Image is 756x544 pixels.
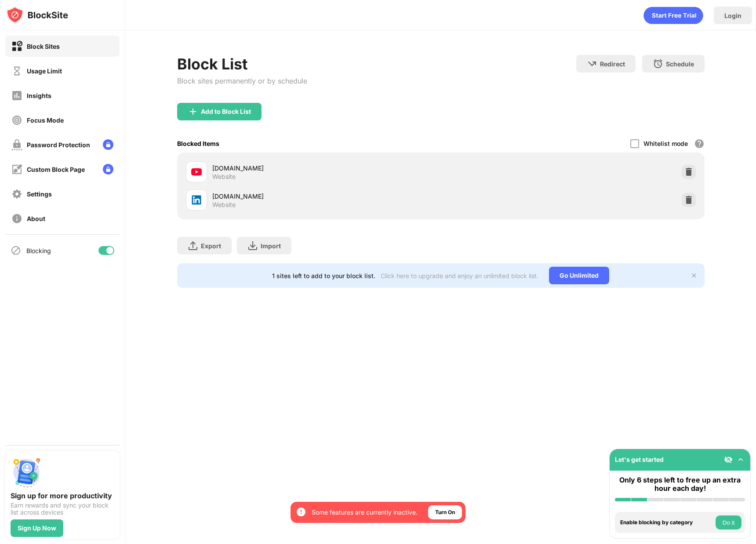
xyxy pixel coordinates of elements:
[177,76,307,85] div: Block sites permanently or by schedule
[27,166,85,173] div: Custom Block Page
[212,192,441,201] div: [DOMAIN_NAME]
[27,43,60,50] div: Block Sites
[191,167,202,177] img: favicons
[736,455,745,464] img: omni-setup-toggle.svg
[27,215,45,222] div: About
[724,12,741,19] div: Login
[11,115,22,126] img: focus-off.svg
[103,164,113,174] img: lock-menu.svg
[27,190,52,198] div: Settings
[615,476,745,493] div: Only 6 steps left to free up an extra hour each day!
[27,67,62,75] div: Usage Limit
[177,140,219,147] div: Blocked Items
[212,201,236,209] div: Website
[201,108,251,115] div: Add to Block List
[716,515,741,529] button: Do it
[620,519,713,526] div: Enable blocking by category
[296,507,306,517] img: error-circle-white.svg
[11,164,22,175] img: customize-block-page-off.svg
[615,456,664,463] div: Let's get started
[11,245,21,256] img: blocking-icon.svg
[272,272,375,279] div: 1 sites left to add to your block list.
[312,508,418,517] div: Some features are currently inactive.
[600,60,625,68] div: Redirect
[11,189,22,199] img: settings-off.svg
[666,60,694,68] div: Schedule
[643,140,688,147] div: Whitelist mode
[724,455,733,464] img: eye-not-visible.svg
[691,272,698,279] img: x-button.svg
[212,163,441,173] div: [DOMAIN_NAME]
[381,272,538,279] div: Click here to upgrade and enjoy an unlimited block list.
[11,213,22,224] img: about-off.svg
[11,90,22,101] img: insights-off.svg
[549,267,609,284] div: Go Unlimited
[643,7,703,24] div: animation
[435,508,455,517] div: Turn On
[191,195,202,205] img: favicons
[261,242,281,250] div: Import
[18,525,56,532] div: Sign Up Now
[201,242,221,250] div: Export
[212,173,236,181] div: Website
[6,6,68,24] img: logo-blocksite.svg
[11,139,22,150] img: password-protection-off.svg
[177,55,307,73] div: Block List
[11,65,22,76] img: time-usage-off.svg
[11,491,114,500] div: Sign up for more productivity
[27,116,64,124] div: Focus Mode
[27,92,51,99] div: Insights
[11,502,114,516] div: Earn rewards and sync your block list across devices
[103,139,113,150] img: lock-menu.svg
[26,247,51,254] div: Blocking
[11,41,22,52] img: block-on.svg
[27,141,90,149] div: Password Protection
[11,456,42,488] img: push-signup.svg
